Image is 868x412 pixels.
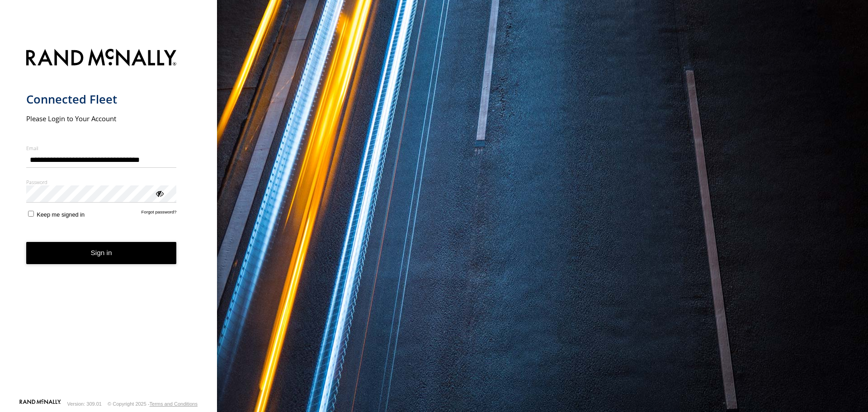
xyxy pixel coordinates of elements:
[26,179,177,185] label: Password
[150,401,198,407] a: Terms and Conditions
[155,189,164,198] div: ViewPassword
[26,114,177,123] h2: Please Login to Your Account
[28,211,34,217] input: Keep me signed in
[26,47,177,70] img: Rand McNally
[26,145,177,152] label: Email
[67,401,102,407] div: Version: 309.01
[26,242,177,264] button: Sign in
[26,92,177,107] h1: Connected Fleet
[26,43,191,398] form: main
[142,209,177,218] a: Forgot password?
[37,211,85,218] span: Keep me signed in
[108,401,198,407] div: © Copyright 2025 -
[19,399,61,408] a: Visit our Website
